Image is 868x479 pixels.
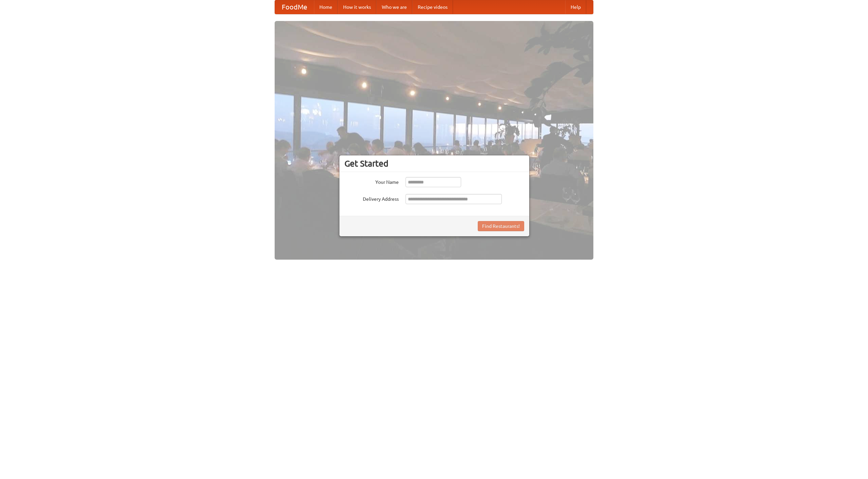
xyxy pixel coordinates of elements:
a: Help [565,0,586,14]
label: Your Name [344,177,399,186]
a: Recipe videos [412,0,453,14]
a: How it works [338,0,376,14]
label: Delivery Address [344,194,399,202]
a: Home [314,0,338,14]
h3: Get Started [344,158,524,169]
a: FoodMe [275,0,314,14]
button: Find Restaurants! [478,221,524,231]
a: Who we are [376,0,412,14]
